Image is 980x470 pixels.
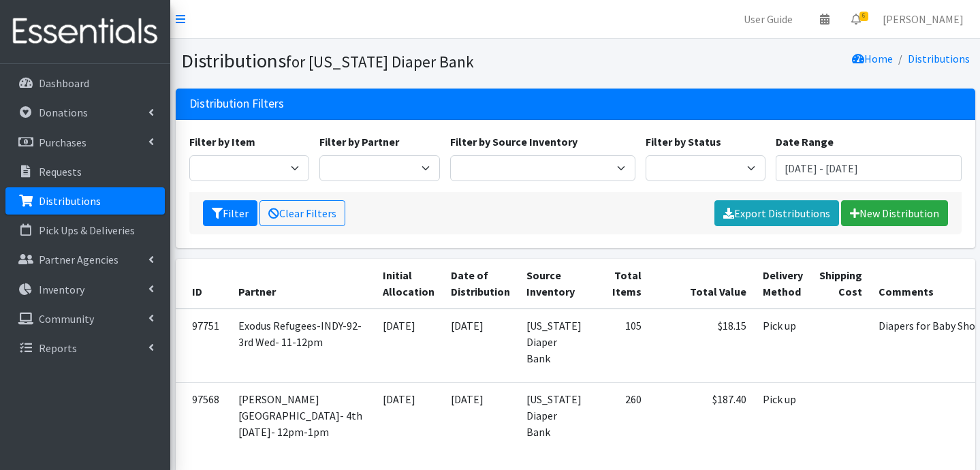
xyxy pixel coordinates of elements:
a: Pick Ups & Deliveries [5,217,165,244]
button: Filter [203,200,257,226]
input: January 1, 2011 - December 31, 2011 [776,155,961,181]
p: Pick Ups & Deliveries [39,223,135,237]
a: Requests [5,158,165,185]
small: for [US_STATE] Diaper Bank [286,52,474,72]
td: [DATE] [443,309,518,383]
p: Requests [39,165,82,178]
a: Partner Agencies [5,246,165,273]
a: Purchases [5,129,165,156]
p: Purchases [39,136,86,149]
th: ID [176,259,230,309]
h3: Distribution Filters [189,97,284,111]
td: [US_STATE] Diaper Bank [518,309,590,383]
p: Donations [39,106,88,119]
a: Community [5,305,165,332]
label: Date Range [776,134,834,150]
a: Home [852,52,893,65]
a: User Guide [733,5,804,33]
th: Delivery Method [755,259,811,309]
a: Reports [5,334,165,362]
p: Partner Agencies [39,253,118,266]
th: Source Inventory [518,259,590,309]
th: Total Value [650,259,755,309]
label: Filter by Status [646,134,721,150]
a: Inventory [5,276,165,303]
label: Filter by Source Inventory [450,134,578,150]
a: Distributions [5,187,165,215]
a: Clear Filters [259,200,345,226]
a: [PERSON_NAME] [872,5,975,33]
td: 97751 [176,309,230,383]
label: Filter by Partner [319,134,399,150]
td: Exodus Refugees-INDY-92-3rd Wed- 11-12pm [230,309,375,383]
td: $18.15 [650,309,755,383]
td: 105 [590,309,650,383]
a: Dashboard [5,69,165,97]
span: 6 [859,12,868,21]
h1: Distributions [181,49,571,73]
th: Total Items [590,259,650,309]
th: Partner [230,259,375,309]
a: Export Distributions [714,200,839,226]
td: Pick up [755,309,811,383]
th: Date of Distribution [443,259,518,309]
p: Community [39,312,94,326]
p: Reports [39,341,77,355]
p: Dashboard [39,76,89,90]
a: New Distribution [841,200,948,226]
a: 6 [840,5,872,33]
td: [DATE] [375,309,443,383]
a: Distributions [908,52,970,65]
img: HumanEssentials [5,9,165,54]
label: Filter by Item [189,134,255,150]
p: Inventory [39,283,84,296]
th: Initial Allocation [375,259,443,309]
a: Donations [5,99,165,126]
p: Distributions [39,194,101,208]
th: Shipping Cost [811,259,870,309]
